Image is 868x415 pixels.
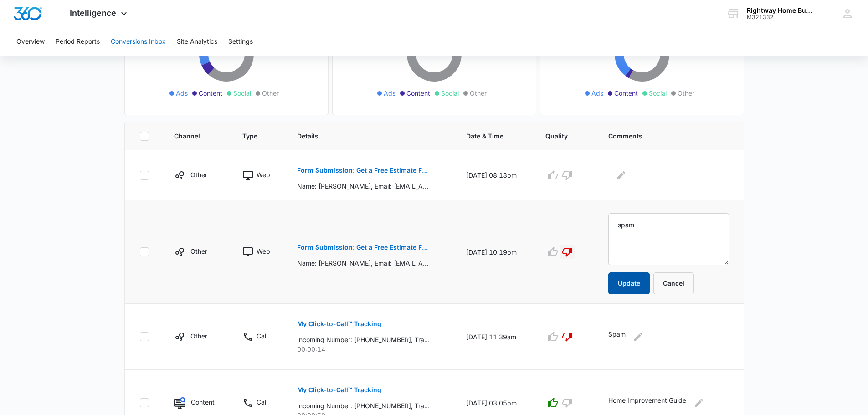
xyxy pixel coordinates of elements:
span: Ads [591,88,603,98]
div: account name [747,7,813,14]
button: Cancel [653,272,694,294]
span: Social [441,88,459,98]
span: Other [470,88,487,98]
p: My Click-to-Call™ Tracking [297,321,381,327]
span: Date & Time [466,131,510,141]
button: Site Analytics [177,27,217,56]
p: Content [191,397,215,407]
button: My Click-to-Call™ Tracking [297,313,381,335]
p: Name: [PERSON_NAME], Email: [EMAIL_ADDRESS][DOMAIN_NAME], Phone: [PHONE_NUMBER], Zip Code: -, Wha... [297,258,430,268]
span: Social [649,88,667,98]
span: Content [614,88,638,98]
textarea: spam [608,213,729,265]
span: Content [199,88,222,98]
p: Web [257,246,270,256]
button: Form Submission: Get a Free Estimate Form - NEW [DATE] [297,159,430,181]
p: Incoming Number: [PHONE_NUMBER], Tracking Number: [PHONE_NUMBER], Ring To: [PHONE_NUMBER], Caller... [297,401,430,410]
p: Web [257,170,270,179]
p: 00:00:14 [297,344,444,354]
span: Details [297,131,431,141]
p: Call [257,331,267,341]
button: Edit Comments [614,168,628,183]
p: Other [190,246,207,256]
button: Overview [16,27,45,56]
p: Incoming Number: [PHONE_NUMBER], Tracking Number: [PHONE_NUMBER], Ring To: [PHONE_NUMBER], Caller... [297,335,430,344]
button: Settings [228,27,253,56]
span: Ads [176,88,188,98]
p: Spam [608,329,626,344]
span: Comments [608,131,716,141]
p: Other [190,170,207,179]
button: Form Submission: Get a Free Estimate Form - NEW [DATE] [297,236,430,258]
span: Intelligence [70,8,116,18]
button: Period Reports [56,27,100,56]
div: account id [747,14,813,20]
p: Form Submission: Get a Free Estimate Form - NEW [DATE] [297,167,430,174]
button: Update [608,272,650,294]
span: Social [233,88,251,98]
td: [DATE] 08:13pm [455,150,534,200]
p: Home Improvement Guide [608,395,686,410]
td: [DATE] 11:39am [455,304,534,370]
span: Type [242,131,262,141]
p: Call [257,397,267,407]
p: Name: [PERSON_NAME], Email: [EMAIL_ADDRESS][DOMAIN_NAME], Phone: [PHONE_NUMBER], Zip Code: 94306,... [297,181,430,191]
button: Edit Comments [631,329,646,344]
span: Channel [174,131,207,141]
span: Content [406,88,430,98]
p: Form Submission: Get a Free Estimate Form - NEW [DATE] [297,244,430,251]
td: [DATE] 10:19pm [455,200,534,304]
span: Other [678,88,694,98]
span: Ads [384,88,395,98]
p: My Click-to-Call™ Tracking [297,387,381,393]
button: My Click-to-Call™ Tracking [297,379,381,401]
span: Quality [545,131,573,141]
span: Other [262,88,279,98]
button: Edit Comments [692,395,706,410]
p: Other [190,331,207,341]
button: Conversions Inbox [111,27,166,56]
